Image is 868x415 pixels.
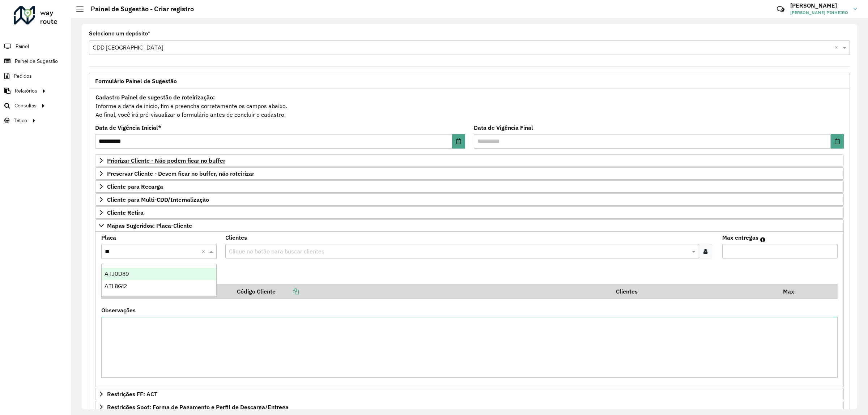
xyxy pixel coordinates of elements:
[790,9,848,16] span: [PERSON_NAME] PINHEIRO
[14,102,37,110] span: Consultas
[107,171,254,176] span: Preservar Cliente - Devem ficar no buffer, não roteirizar
[474,123,533,132] label: Data de Vigência Final
[101,233,116,242] label: Placa
[95,154,844,167] a: Priorizar Cliente - Não podem ficar no buffer
[105,271,129,277] span: ATJ0D89
[760,237,765,243] em: Máximo de clientes que serão colocados na mesma rota com os clientes informados
[107,184,163,189] span: Cliente para Recarga
[611,284,778,299] th: Clientes
[107,404,289,410] span: Restrições Spot: Forma de Pagamento e Perfil de Descarga/Entrega
[95,232,844,388] div: Mapas Sugeridos: Placa-Cliente
[107,197,209,202] span: Cliente para Multi-CDD/Internalização
[84,5,194,13] h2: Painel de Sugestão - Criar registro
[722,233,758,242] label: Max entregas
[773,1,788,17] a: Contato Rápido
[107,223,192,228] span: Mapas Sugeridos: Placa-Cliente
[101,264,216,297] ng-dropdown-panel: Options list
[101,306,136,315] label: Observações
[105,283,127,289] span: ATL8G12
[95,94,215,101] strong: Cadastro Painel de sugestão de roteirização:
[107,391,157,397] span: Restrições FF: ACT
[14,72,32,80] span: Pedidos
[201,247,208,256] span: Clear all
[95,123,161,132] label: Data de Vigência Inicial
[225,233,247,242] label: Clientes
[835,43,841,52] span: Clear all
[95,388,844,400] a: Restrições FF: ACT
[107,210,144,215] span: Cliente Retira
[452,134,465,149] button: Choose Date
[95,180,844,193] a: Cliente para Recarga
[95,193,844,206] a: Cliente para Multi-CDD/Internalização
[15,87,37,95] span: Relatórios
[95,93,844,119] div: Informe a data de inicio, fim e preencha corretamente os campos abaixo. Ao final, você irá pré-vi...
[89,29,150,38] label: Selecione um depósito
[778,284,807,299] th: Max
[95,206,844,219] a: Cliente Retira
[15,57,58,65] span: Painel de Sugestão
[107,158,225,163] span: Priorizar Cliente - Não podem ficar no buffer
[831,134,844,149] button: Choose Date
[95,219,844,232] a: Mapas Sugeridos: Placa-Cliente
[95,167,844,180] a: Preservar Cliente - Devem ficar no buffer, não roteirizar
[232,284,611,299] th: Código Cliente
[16,43,29,50] span: Painel
[790,2,848,9] h3: [PERSON_NAME]
[95,401,844,413] a: Restrições Spot: Forma de Pagamento e Perfil de Descarga/Entrega
[14,117,27,124] span: Tático
[95,78,177,84] span: Formulário Painel de Sugestão
[276,288,299,295] a: Copiar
